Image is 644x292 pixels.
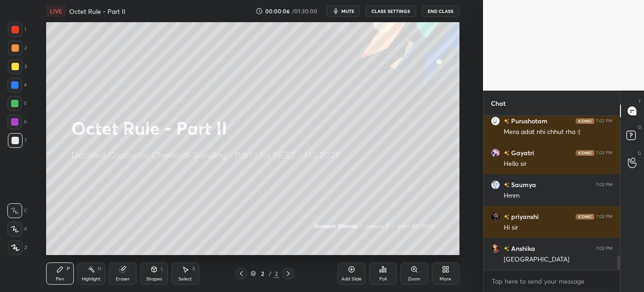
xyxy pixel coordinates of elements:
[576,150,594,156] img: iconic-dark.1390631f.png
[269,271,272,276] div: /
[491,148,500,158] img: 63aed431d571408ab94c1cde65183061.jpg
[504,191,613,201] div: Hmm
[509,116,548,126] h6: Purushotam
[8,240,27,255] div: Z
[504,151,509,156] img: no-rating-badge.077c3623.svg
[82,277,101,281] div: Highlight
[365,6,416,17] button: CLASS SETTINGS
[8,59,27,74] div: 3
[69,7,125,16] h4: Octet Rule - Part II
[504,159,613,169] div: Hello sir
[638,124,641,131] p: D
[7,115,27,129] div: 6
[491,180,500,189] img: 25a94367645245f19d08f9ebd3bc0170.jpg
[116,277,130,281] div: Eraser
[8,133,27,148] div: 7
[56,277,64,281] div: Pen
[274,269,279,278] div: 2
[46,6,66,17] div: LIVE
[504,246,509,251] img: no-rating-badge.077c3623.svg
[504,223,613,232] div: Hi sir
[596,182,613,188] div: 7:02 PM
[596,214,613,219] div: 7:02 PM
[576,214,594,219] img: iconic-dark.1390631f.png
[504,128,613,137] div: Mera adat nhi chhut rha :(
[327,6,360,17] button: mute
[596,150,613,156] div: 7:02 PM
[7,78,27,92] div: 4
[408,277,420,281] div: Zoom
[509,212,539,221] h6: priyanshi
[509,243,535,253] h6: Anshika
[192,267,195,271] div: S
[504,182,509,188] img: no-rating-badge.077c3623.svg
[491,244,500,253] img: e2c4727b00364e88b38ae1d7ee8e1602.jpg
[576,118,594,124] img: iconic-dark.1390631f.png
[440,277,451,281] div: More
[483,91,513,116] p: Chat
[7,222,27,237] div: X
[98,267,101,271] div: H
[504,214,509,219] img: no-rating-badge.077c3623.svg
[341,8,354,14] span: mute
[504,119,509,124] img: no-rating-badge.077c3623.svg
[379,277,387,281] div: Poll
[504,255,613,264] div: [GEOGRAPHIC_DATA]
[7,96,27,111] div: 5
[596,118,613,124] div: 7:02 PM
[596,246,613,251] div: 7:02 PM
[258,271,267,276] div: 2
[7,203,27,218] div: C
[8,22,26,37] div: 1
[161,267,164,271] div: L
[67,267,70,271] div: P
[8,41,27,55] div: 2
[422,6,459,17] button: End Class
[509,180,536,189] h6: Saumya
[179,277,192,281] div: Select
[483,116,620,270] div: grid
[491,116,500,126] img: 5c4b8ff52f314670bbb1cd2ba27b9896.jpg
[509,148,534,158] h6: Gayatri
[491,212,500,221] img: 7006d4c7669e48eb9e942bfc7f5ac3dc.jpg
[341,277,362,281] div: Add Slide
[638,150,641,157] p: G
[638,98,641,105] p: T
[146,277,162,281] div: Shapes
